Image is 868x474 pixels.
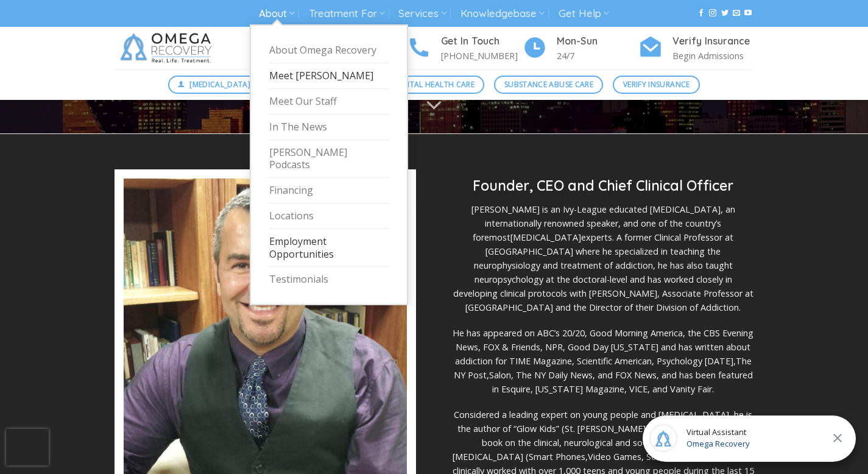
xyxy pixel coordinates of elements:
[709,9,716,18] a: Follow on Instagram
[407,34,523,63] a: Get In Touch [PHONE_NUMBER]
[453,326,754,396] p: He has appeared on ABC’s 20/20, Good Morning America, the CBS Evening News, FOX & Friends, NPR, G...
[504,79,593,90] span: Substance Abuse Care
[441,49,523,63] p: [PHONE_NUMBER]
[494,76,603,94] a: Substance Abuse Care
[510,232,581,243] a: [MEDICAL_DATA]
[557,49,638,63] p: 24/7
[259,2,295,25] a: About
[441,34,523,49] h4: Get In Touch
[269,89,389,115] a: Meet Our Staff
[269,63,389,89] a: Meet [PERSON_NAME]
[269,38,389,63] a: About Omega Recovery
[269,203,389,229] a: Locations
[557,34,638,49] h4: Mon-Sun
[613,76,700,94] a: Verify Insurance
[269,267,389,292] a: Testimonials
[559,2,609,25] a: Get Help
[744,9,752,18] a: Follow on YouTube
[638,34,754,63] a: Verify Insurance Begin Admissions
[269,115,389,140] a: In The News
[189,79,250,90] span: [MEDICAL_DATA]
[269,178,389,203] a: Financing
[733,9,740,18] a: Send us an email
[721,9,729,18] a: Follow on Twitter
[588,451,641,462] a: Video Games
[168,76,261,94] a: [MEDICAL_DATA]
[672,49,754,63] p: Begin Admissions
[623,79,690,90] span: Verify Insurance
[672,34,754,49] h4: Verify Insurance
[453,177,754,195] h2: Founder, CEO and Chief Clinical Officer
[460,2,545,25] a: Knowledgebase
[115,27,221,69] img: Omega Recovery
[394,79,475,90] span: Mental Health Care
[269,140,389,179] a: [PERSON_NAME] Podcasts
[384,76,484,94] a: Mental Health Care
[411,90,457,122] button: Scroll for more
[697,9,705,18] a: Follow on Facebook
[309,2,385,25] a: Treatment For
[269,229,389,267] a: Employment Opportunities
[398,2,446,25] a: Services
[453,202,754,314] p: [PERSON_NAME] is an Ivy-League educated [MEDICAL_DATA], an internationally renowned speaker, and ...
